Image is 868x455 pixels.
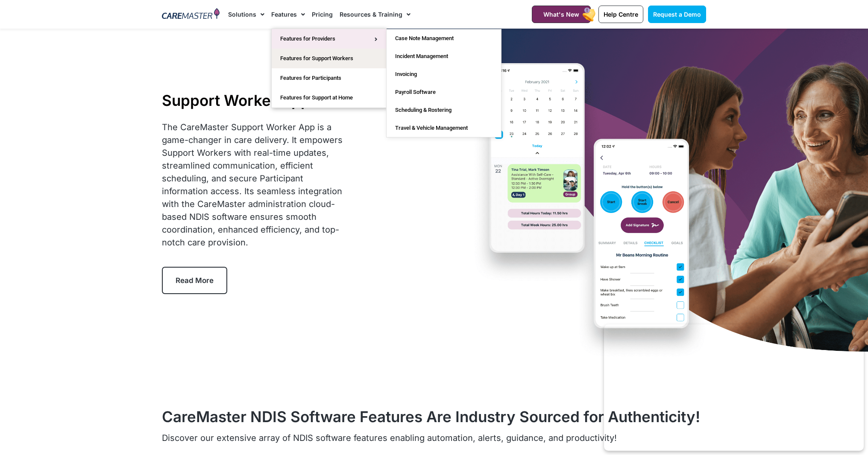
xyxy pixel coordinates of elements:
[653,11,701,18] span: Request a Demo
[598,6,643,23] a: Help Centre
[387,83,501,101] a: Payroll Software
[648,6,706,23] a: Request a Demo
[543,11,579,18] span: What's New
[387,101,501,119] a: Scheduling & Rostering
[272,49,386,68] a: Features for Support Workers
[272,88,386,108] a: Features for Support at Home
[604,324,864,451] iframe: Popup CTA
[532,6,591,23] a: What's New
[176,276,214,285] span: Read More
[387,65,501,83] a: Invoicing
[387,47,501,65] a: Incident Management
[162,408,706,426] h2: CareMaster NDIS Software Features Are Industry Sourced for Authenticity!
[162,91,347,109] h1: Support Worker App
[272,68,386,88] a: Features for Participants
[162,121,347,249] div: The CareMaster Support Worker App is a game-changer in care delivery. It empowers Support Workers...
[386,29,501,137] ul: Features for Providers
[162,267,227,294] a: Read More
[272,29,386,49] a: Features for Providers
[604,11,638,18] span: Help Centre
[162,8,220,21] img: CareMaster Logo
[271,29,387,108] ul: Features
[162,432,706,444] p: Discover our extensive array of NDIS software features enabling automation, alerts, guidance, and...
[387,29,501,47] a: Case Note Management
[387,119,501,137] a: Travel & Vehicle Management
